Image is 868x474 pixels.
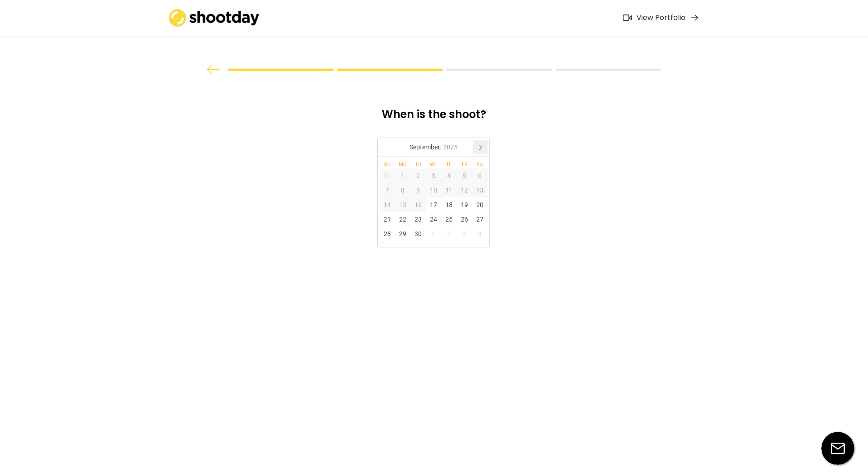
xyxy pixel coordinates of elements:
div: September, [406,140,461,154]
img: email-icon%20%281%29.svg [821,432,854,465]
img: Icon%20feather-video%402x.png [623,15,632,21]
div: 5 [457,168,472,183]
div: 23 [410,212,426,227]
div: 2 [410,168,426,183]
div: 31 [380,168,395,183]
div: 18 [441,197,457,212]
div: 25 [441,212,457,227]
div: 9 [410,183,426,197]
div: Fr [457,162,472,167]
div: When is the shoot? [311,107,557,128]
div: Sa [472,162,488,167]
div: 14 [380,197,395,212]
i: 2025 [443,144,458,150]
div: 11 [441,183,457,197]
div: 13 [472,183,488,197]
div: 15 [395,197,410,212]
div: 2 [441,227,457,241]
div: We [426,162,441,167]
div: 16 [410,197,426,212]
div: 20 [472,197,488,212]
div: 28 [380,227,395,241]
div: Su [380,162,395,167]
div: 1 [395,168,410,183]
div: View Portfolio [636,13,686,23]
div: 7 [380,183,395,197]
div: 27 [472,212,488,227]
div: 3 [457,227,472,241]
img: shootday_logo.png [169,9,260,27]
div: 10 [426,183,441,197]
div: 26 [457,212,472,227]
div: 29 [395,227,410,241]
div: 8 [395,183,410,197]
div: 17 [426,197,441,212]
div: Tu [410,162,426,167]
div: 30 [410,227,426,241]
div: 12 [457,183,472,197]
div: Th [441,162,457,167]
img: arrow%20back.svg [207,65,220,74]
div: Mo [395,162,410,167]
div: 24 [426,212,441,227]
div: 1 [426,227,441,241]
div: 22 [395,212,410,227]
div: 19 [457,197,472,212]
div: 4 [472,227,488,241]
div: 3 [426,168,441,183]
div: 6 [472,168,488,183]
div: 21 [380,212,395,227]
div: 4 [441,168,457,183]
